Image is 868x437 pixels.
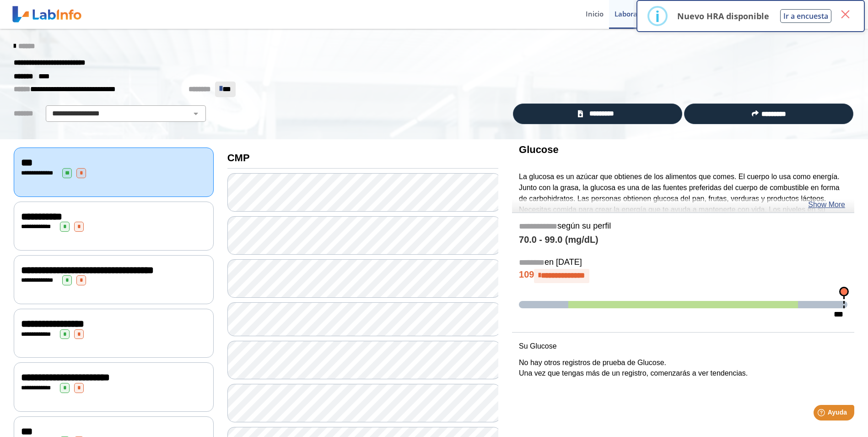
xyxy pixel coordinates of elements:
[655,8,660,24] div: i
[677,11,769,22] p: Nuevo HRA disponible
[787,401,858,427] iframe: Help widget launcher
[519,221,847,232] h5: según su perfil
[519,269,847,283] h4: 109
[808,199,845,210] a: Show More
[837,6,853,22] button: Close this dialog
[227,152,250,164] b: CMP
[519,257,847,268] h5: en [DATE]
[519,357,847,379] p: No hay otros registros de prueba de Glucose. Una vez que tengas más de un registro, comenzarás a ...
[519,171,847,237] p: La glucosa es un azúcar que obtienes de los alimentos que comes. El cuerpo lo usa como energía. J...
[519,144,559,155] b: Glucose
[519,341,847,352] p: Su Glucose
[780,9,831,23] button: Ir a encuesta
[519,235,847,246] h4: 70.0 - 99.0 (mg/dL)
